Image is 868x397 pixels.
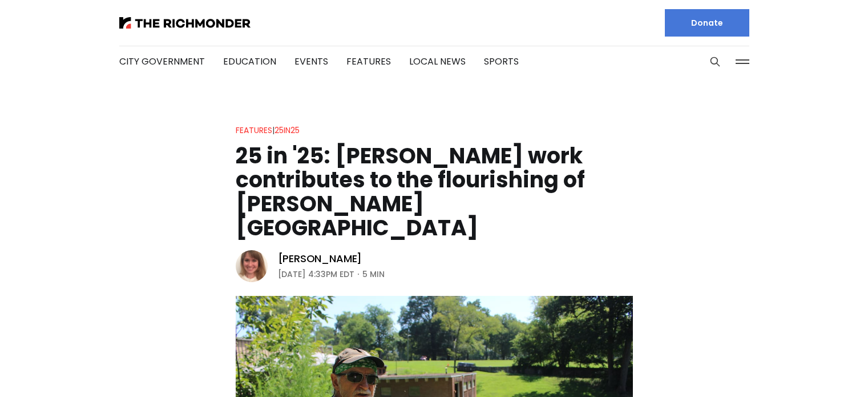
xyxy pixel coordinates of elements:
[274,125,300,136] a: 25in25
[236,125,272,136] a: Features
[278,252,362,266] a: [PERSON_NAME]
[362,267,385,281] span: 5 min
[772,341,868,397] iframe: portal-trigger
[119,17,251,29] img: The Richmonder
[236,144,633,240] h1: 25 in '25: [PERSON_NAME] work contributes to the flourishing of [PERSON_NAME][GEOGRAPHIC_DATA]
[236,250,268,282] img: Sarah Vogelsong
[706,53,724,70] button: Search this site
[294,55,328,68] a: Events
[223,55,276,68] a: Education
[278,267,354,281] time: [DATE] 4:33PM EDT
[409,55,466,68] a: Local News
[484,55,519,68] a: Sports
[665,9,749,37] a: Donate
[346,55,391,68] a: Features
[236,123,300,137] div: |
[119,55,205,68] a: City Government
